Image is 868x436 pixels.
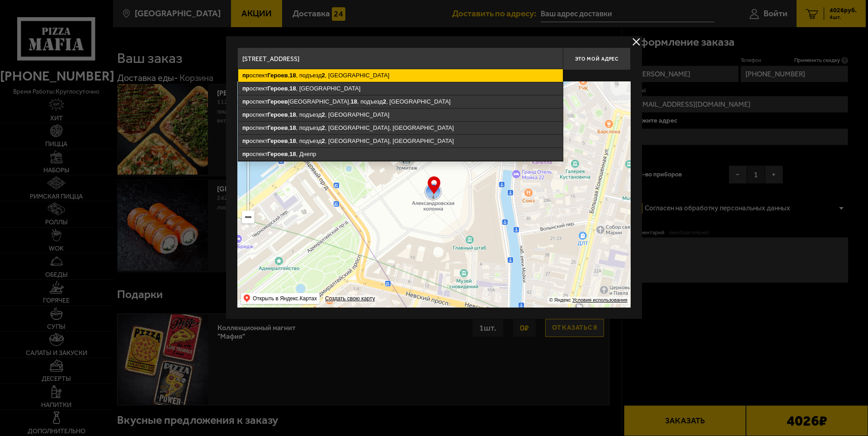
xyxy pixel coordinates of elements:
[242,151,250,157] ymaps: пр
[323,295,377,302] a: Создать свою карту
[549,297,571,303] ymaps: © Яндекс
[268,111,288,118] ymaps: Героев
[289,151,296,157] ymaps: 18
[238,148,563,161] ymaps: оспект , , Днепр
[351,98,357,105] ymaps: 18
[322,72,325,79] ymaps: 2
[572,297,627,303] a: Условия использования
[289,137,296,144] ymaps: 18
[383,98,386,105] ymaps: 2
[268,98,288,105] ymaps: Героев
[238,135,563,147] ymaps: оспект , , подъезд , [GEOGRAPHIC_DATA], [GEOGRAPHIC_DATA]
[238,82,563,95] ymaps: оспект , , [GEOGRAPHIC_DATA]
[631,36,642,47] button: delivery type
[268,137,288,144] ymaps: Героев
[289,111,296,118] ymaps: 18
[242,98,250,105] ymaps: пр
[242,111,250,118] ymaps: пр
[242,137,250,144] ymaps: пр
[242,124,250,131] ymaps: пр
[268,85,288,92] ymaps: Героев
[237,47,563,70] input: Введите адрес доставки
[238,69,563,82] ymaps: оспект , , подъезд , [GEOGRAPHIC_DATA]
[563,47,631,70] button: Это мой адрес
[241,293,320,304] ymaps: Открыть в Яндекс.Картах
[289,85,296,92] ymaps: 18
[289,124,296,131] ymaps: 18
[238,95,563,108] ymaps: оспект [GEOGRAPHIC_DATA], , подъезд , [GEOGRAPHIC_DATA]
[268,124,288,131] ymaps: Героев
[268,151,288,157] ymaps: Героев
[268,72,288,79] ymaps: Героев
[575,56,618,62] span: Это мой адрес
[238,109,563,121] ymaps: оспект , , подъезд , [GEOGRAPHIC_DATA]
[242,72,250,79] ymaps: пр
[238,122,563,134] ymaps: оспект , , подъезд , [GEOGRAPHIC_DATA], [GEOGRAPHIC_DATA]
[322,124,325,131] ymaps: 2
[322,111,325,118] ymaps: 2
[242,85,250,92] ymaps: пр
[237,72,365,80] p: Укажите дом на карте или в поле ввода
[253,293,317,304] ymaps: Открыть в Яндекс.Картах
[322,137,325,144] ymaps: 2
[289,72,296,79] ymaps: 18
